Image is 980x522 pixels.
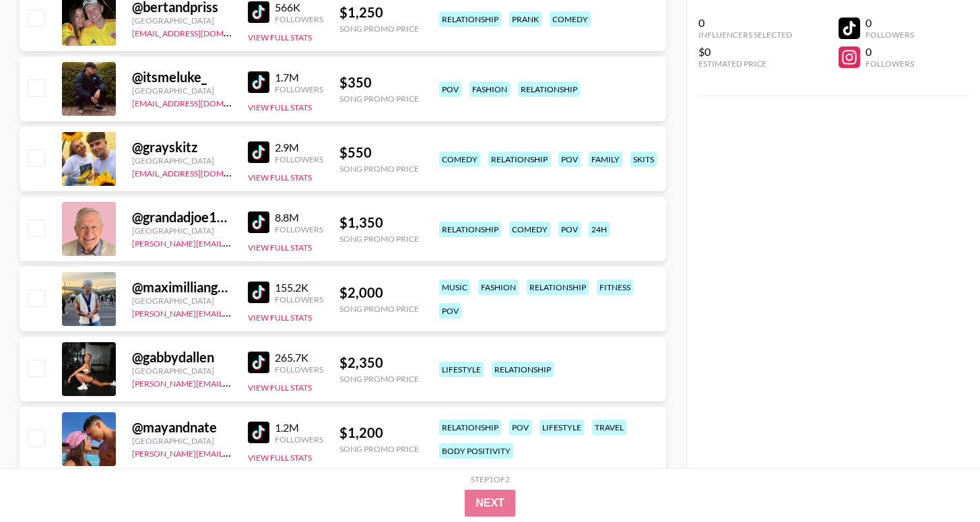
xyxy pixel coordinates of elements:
[275,224,323,234] div: Followers
[132,139,232,156] div: @ grayskitz
[465,490,515,517] button: Next
[132,209,232,226] div: @ grandadjoe1933
[248,352,269,373] img: TikTok
[248,102,312,112] button: View Full Stats
[132,26,267,38] a: [EMAIL_ADDRESS][DOMAIN_NAME]
[865,16,914,30] div: 0
[248,32,312,42] button: View Full Stats
[439,222,501,237] div: relationship
[509,420,531,435] div: pov
[275,71,323,84] div: 1.7M
[865,45,914,59] div: 0
[865,59,914,69] div: Followers
[248,282,269,303] img: TikTok
[439,280,470,295] div: music
[913,455,964,506] iframe: Drift Widget Chat Controller
[132,376,331,389] a: [PERSON_NAME][EMAIL_ADDRESS][DOMAIN_NAME]
[339,74,419,91] div: $ 350
[471,474,510,484] div: Step 1 of 2
[248,71,269,93] img: TikTok
[275,294,323,304] div: Followers
[132,166,267,178] a: [EMAIL_ADDRESS][DOMAIN_NAME]
[339,214,419,231] div: $ 1,350
[132,69,232,86] div: @ itsmeluke_
[275,421,323,434] div: 1.2M
[132,366,232,376] div: [GEOGRAPHIC_DATA]
[275,84,323,94] div: Followers
[469,81,510,97] div: fashion
[339,164,419,174] div: Song Promo Price
[698,30,792,40] div: Influencers Selected
[248,211,269,233] img: TikTok
[339,444,419,454] div: Song Promo Price
[248,141,269,163] img: TikTok
[339,424,419,441] div: $ 1,200
[132,306,331,319] a: [PERSON_NAME][EMAIL_ADDRESS][DOMAIN_NAME]
[248,422,269,443] img: TikTok
[589,152,622,167] div: family
[132,156,232,166] div: [GEOGRAPHIC_DATA]
[439,420,501,435] div: relationship
[132,236,331,249] a: [PERSON_NAME][EMAIL_ADDRESS][DOMAIN_NAME]
[132,436,232,446] div: [GEOGRAPHIC_DATA]
[132,15,232,26] div: [GEOGRAPHIC_DATA]
[492,362,554,377] div: relationship
[132,419,232,436] div: @ mayandnate
[275,281,323,294] div: 155.2K
[248,313,312,323] button: View Full Stats
[275,211,323,224] div: 8.8M
[132,226,232,236] div: [GEOGRAPHIC_DATA]
[132,279,232,296] div: @ maximilliangee
[478,280,519,295] div: fashion
[339,354,419,371] div: $ 2,350
[439,152,480,167] div: comedy
[630,152,657,167] div: skits
[275,351,323,364] div: 265.7K
[339,94,419,104] div: Song Promo Price
[439,303,461,319] div: pov
[439,11,501,27] div: relationship
[339,284,419,301] div: $ 2,000
[518,81,580,97] div: relationship
[865,30,914,40] div: Followers
[248,172,312,183] button: View Full Stats
[509,222,550,237] div: comedy
[558,152,581,167] div: pov
[132,349,232,366] div: @ gabbydallen
[439,443,513,459] div: body positivity
[698,16,792,30] div: 0
[132,96,267,108] a: [EMAIL_ADDRESS][DOMAIN_NAME]
[275,14,323,24] div: Followers
[550,11,591,27] div: comedy
[275,141,323,154] div: 2.9M
[339,304,419,314] div: Song Promo Price
[248,383,312,393] button: View Full Stats
[248,1,269,23] img: TikTok
[339,4,419,21] div: $ 1,250
[597,280,633,295] div: fitness
[275,364,323,374] div: Followers
[339,144,419,161] div: $ 550
[439,81,461,97] div: pov
[248,453,312,463] button: View Full Stats
[339,374,419,384] div: Song Promo Price
[592,420,626,435] div: travel
[439,362,484,377] div: lifestyle
[275,1,323,14] div: 566K
[275,434,323,445] div: Followers
[589,222,610,237] div: 24h
[275,154,323,164] div: Followers
[509,11,542,27] div: prank
[558,222,581,237] div: pov
[248,242,312,253] button: View Full Stats
[540,420,584,435] div: lifestyle
[339,24,419,34] div: Song Promo Price
[488,152,550,167] div: relationship
[527,280,589,295] div: relationship
[698,45,792,59] div: $0
[132,446,331,459] a: [PERSON_NAME][EMAIL_ADDRESS][DOMAIN_NAME]
[132,296,232,306] div: [GEOGRAPHIC_DATA]
[339,234,419,244] div: Song Promo Price
[698,59,792,69] div: Estimated Price
[132,86,232,96] div: [GEOGRAPHIC_DATA]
